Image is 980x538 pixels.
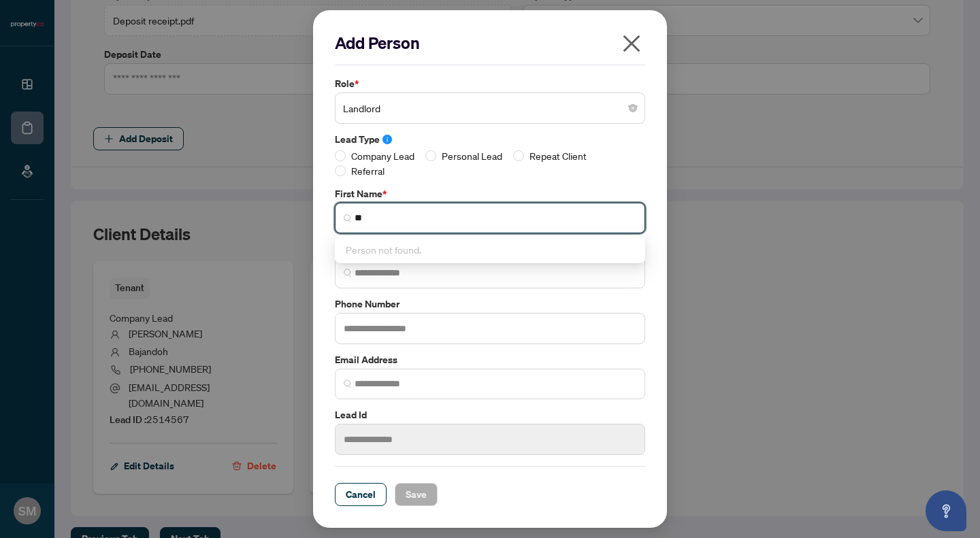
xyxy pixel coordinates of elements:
[344,214,352,222] img: search_icon
[335,76,645,91] label: Role
[335,483,387,506] button: Cancel
[344,269,352,277] img: search_icon
[343,95,637,121] span: Landlord
[335,407,645,422] label: Lead Id
[346,243,421,256] span: Person not found.
[335,352,645,367] label: Email Address
[346,163,390,178] span: Referral
[926,490,966,531] button: Open asap
[629,104,637,112] span: close-circle
[436,148,508,163] span: Personal Lead
[335,297,645,312] label: Phone Number
[395,483,438,506] button: Save
[382,135,392,144] span: info-circle
[346,148,420,163] span: Company Lead
[346,484,376,505] span: Cancel
[621,33,642,54] span: close
[524,148,592,163] span: Repeat Client
[335,32,645,54] h2: Add Person
[335,186,645,201] label: First Name
[335,132,645,147] label: Lead Type
[344,380,352,388] img: search_icon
